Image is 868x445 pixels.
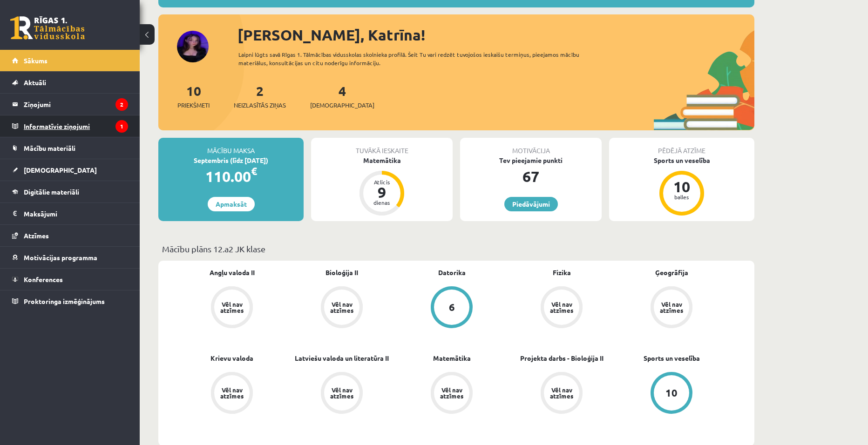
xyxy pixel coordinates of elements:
[449,302,455,312] div: 6
[24,56,47,65] span: Sākums
[549,301,575,313] div: Vēl nav atzīmes
[287,286,397,330] a: Vēl nav atzīmes
[368,179,396,185] div: Atlicis
[549,387,575,399] div: Vēl nav atzīmes
[609,155,754,165] div: Sports un veselība
[325,268,358,277] a: Bioloģija II
[158,155,304,165] div: Septembris (līdz [DATE])
[234,82,286,110] a: 2Neizlasītās ziņas
[12,159,128,181] a: [DEMOGRAPHIC_DATA]
[507,286,617,330] a: Vēl nav atzīmes
[158,165,304,188] div: 110.00
[162,243,751,255] p: Mācību plāns 12.a2 JK klase
[251,164,257,178] span: €
[609,138,754,155] div: Pēdējā atzīme
[24,188,79,196] span: Digitālie materiāli
[507,372,617,416] a: Vēl nav atzīmes
[24,94,128,115] legend: Ziņojumi
[24,144,75,152] span: Mācību materiāli
[665,388,678,398] div: 10
[668,194,696,200] div: balles
[311,155,453,217] a: Matemātika Atlicis 9 dienas
[460,155,602,165] div: Tev pieejamie punkti
[12,290,128,312] a: Proktoringa izmēģinājums
[24,166,97,174] span: [DEMOGRAPHIC_DATA]
[24,275,63,283] span: Konferences
[12,247,128,268] a: Motivācijas programma
[158,138,304,155] div: Mācību maksa
[12,94,128,115] a: Ziņojumi2
[644,353,700,363] a: Sports un veselība
[311,155,453,165] div: Matemātika
[368,200,396,205] div: dienas
[287,372,397,416] a: Vēl nav atzīmes
[24,78,46,87] span: Aktuāli
[12,137,128,159] a: Mācību materiāli
[12,50,128,71] a: Sākums
[520,353,604,363] a: Projekta darbs - Bioloģija II
[504,197,558,211] a: Piedāvājumi
[219,301,245,313] div: Vēl nav atzīmes
[12,181,128,202] a: Digitālie materiāli
[12,72,128,93] a: Aktuāli
[24,231,49,240] span: Atzīmes
[310,82,374,110] a: 4[DEMOGRAPHIC_DATA]
[238,50,596,67] div: Laipni lūgts savā Rīgas 1. Tālmācības vidusskolas skolnieka profilā. Šeit Tu vari redzēt tuvojošo...
[617,286,726,330] a: Vēl nav atzīmes
[177,82,210,110] a: 10Priekšmeti
[439,387,465,399] div: Vēl nav atzīmes
[12,115,128,137] a: Informatīvie ziņojumi1
[24,297,105,305] span: Proktoringa izmēģinājums
[460,165,602,188] div: 67
[177,286,287,330] a: Vēl nav atzīmes
[460,138,602,155] div: Motivācija
[617,372,726,416] a: 10
[433,353,471,363] a: Matemātika
[219,387,245,399] div: Vēl nav atzīmes
[24,115,128,137] legend: Informatīvie ziņojumi
[10,16,85,40] a: Rīgas 1. Tālmācības vidusskola
[12,269,128,290] a: Konferences
[397,286,507,330] a: 6
[655,268,688,277] a: Ģeogrāfija
[115,120,128,133] i: 1
[12,225,128,246] a: Atzīmes
[329,387,355,399] div: Vēl nav atzīmes
[115,98,128,111] i: 2
[658,301,685,313] div: Vēl nav atzīmes
[295,353,389,363] a: Latviešu valoda un literatūra II
[234,101,286,110] span: Neizlasītās ziņas
[24,203,128,224] legend: Maksājumi
[553,268,571,277] a: Fizika
[237,24,754,46] div: [PERSON_NAME], Katrīna!
[177,372,287,416] a: Vēl nav atzīmes
[177,101,210,110] span: Priekšmeti
[368,185,396,200] div: 9
[438,268,466,277] a: Datorika
[24,253,97,262] span: Motivācijas programma
[12,203,128,224] a: Maksājumi
[311,138,453,155] div: Tuvākā ieskaite
[210,268,255,277] a: Angļu valoda II
[208,197,255,211] a: Apmaksāt
[609,155,754,217] a: Sports un veselība 10 balles
[210,353,253,363] a: Krievu valoda
[668,179,696,194] div: 10
[310,101,374,110] span: [DEMOGRAPHIC_DATA]
[397,372,507,416] a: Vēl nav atzīmes
[329,301,355,313] div: Vēl nav atzīmes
